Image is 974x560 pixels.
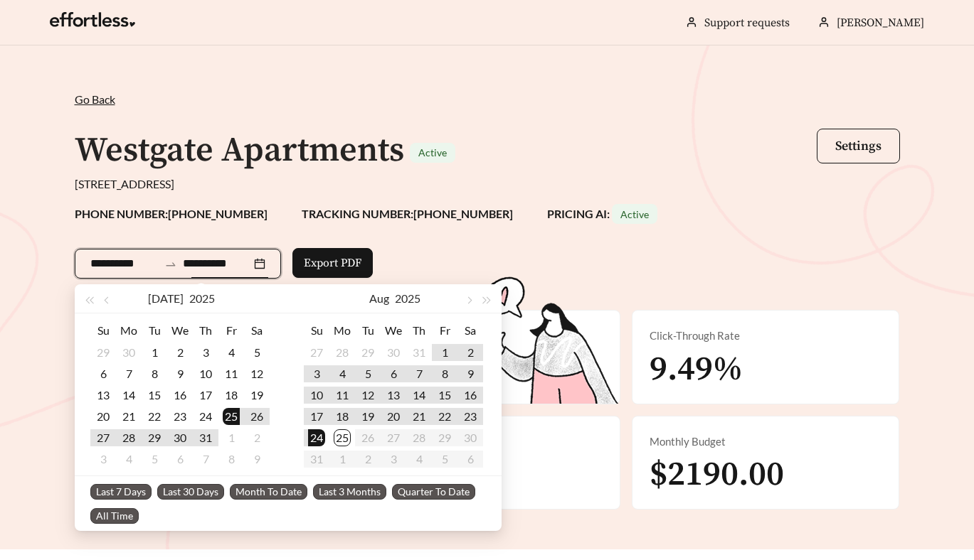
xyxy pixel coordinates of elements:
td: 2025-07-31 [406,342,432,363]
td: 2025-07-19 [244,384,270,406]
div: 16 [462,387,479,404]
div: 30 [385,344,402,361]
td: 2025-07-29 [142,427,167,448]
th: Mo [329,319,355,342]
span: Settings [835,138,882,154]
div: 13 [95,387,112,404]
td: 2025-08-02 [244,427,270,448]
div: 6 [171,451,189,468]
td: 2025-07-02 [167,342,193,363]
span: $2190.00 [650,453,784,496]
td: 2025-06-29 [90,342,116,363]
div: 22 [436,408,453,425]
div: 4 [223,344,240,361]
span: [PERSON_NAME] [837,16,924,30]
h1: Westgate Apartments [75,129,404,172]
div: 17 [308,408,325,425]
div: 20 [95,408,112,425]
div: 5 [248,344,265,361]
td: 2025-08-07 [193,448,218,470]
th: Fr [218,319,244,342]
td: 2025-08-12 [355,384,381,406]
div: 6 [385,365,402,382]
div: 6 [95,365,112,382]
div: 10 [197,365,214,382]
button: Export PDF [292,248,373,278]
td: 2025-08-21 [406,406,432,427]
td: 2025-08-09 [457,363,483,384]
span: Last 7 Days [90,484,152,500]
td: 2025-08-04 [116,448,142,470]
td: 2025-08-07 [406,363,432,384]
td: 2025-07-28 [116,427,142,448]
td: 2025-08-02 [457,342,483,363]
span: to [164,257,177,270]
div: 15 [146,387,163,404]
div: 9 [248,451,265,468]
button: Settings [817,129,900,163]
div: 29 [359,344,376,361]
div: 11 [334,387,351,404]
div: 18 [223,387,240,404]
th: Fr [432,319,457,342]
div: 2 [171,344,189,361]
div: 17 [197,387,214,404]
td: 2025-07-23 [167,406,193,427]
td: 2025-07-08 [142,363,167,384]
th: Th [193,319,218,342]
td: 2025-08-23 [457,406,483,427]
div: 14 [411,387,428,404]
td: 2025-08-03 [90,448,116,470]
div: 31 [197,429,214,446]
div: 2 [248,429,265,446]
div: 13 [385,387,402,404]
div: 21 [411,408,428,425]
div: 16 [171,387,189,404]
div: 29 [146,429,163,446]
td: 2025-07-31 [193,427,218,448]
div: 7 [197,451,214,468]
div: 8 [436,365,453,382]
div: 15 [436,387,453,404]
div: 19 [248,387,265,404]
td: 2025-07-07 [116,363,142,384]
div: 25 [223,408,240,425]
a: Support requests [704,16,790,30]
td: 2025-08-20 [381,406,406,427]
td: 2025-08-04 [329,363,355,384]
div: 24 [197,408,214,425]
div: Monthly Budget [650,434,882,450]
button: [DATE] [148,284,184,313]
td: 2025-07-09 [167,363,193,384]
th: Th [406,319,432,342]
td: 2025-07-14 [116,384,142,406]
span: Last 3 Months [313,484,386,500]
div: 19 [359,408,376,425]
div: 12 [248,365,265,382]
td: 2025-08-08 [432,363,457,384]
td: 2025-08-08 [218,448,244,470]
div: 12 [359,387,376,404]
td: 2025-08-06 [167,448,193,470]
th: We [381,319,406,342]
div: 28 [334,344,351,361]
td: 2025-08-24 [304,427,329,448]
div: Click-Through Rate [650,328,882,344]
div: 5 [146,451,163,468]
td: 2025-08-18 [329,406,355,427]
span: All Time [90,508,139,524]
div: 3 [197,344,214,361]
span: Last 30 Days [157,484,224,500]
td: 2025-08-15 [432,384,457,406]
td: 2025-07-30 [381,342,406,363]
td: 2025-08-05 [355,363,381,384]
th: Su [90,319,116,342]
td: 2025-07-30 [167,427,193,448]
button: 2025 [189,284,215,313]
div: 8 [223,451,240,468]
div: 4 [120,451,137,468]
td: 2025-07-04 [218,342,244,363]
div: 18 [334,408,351,425]
td: 2025-07-17 [193,384,218,406]
td: 2025-07-15 [142,384,167,406]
